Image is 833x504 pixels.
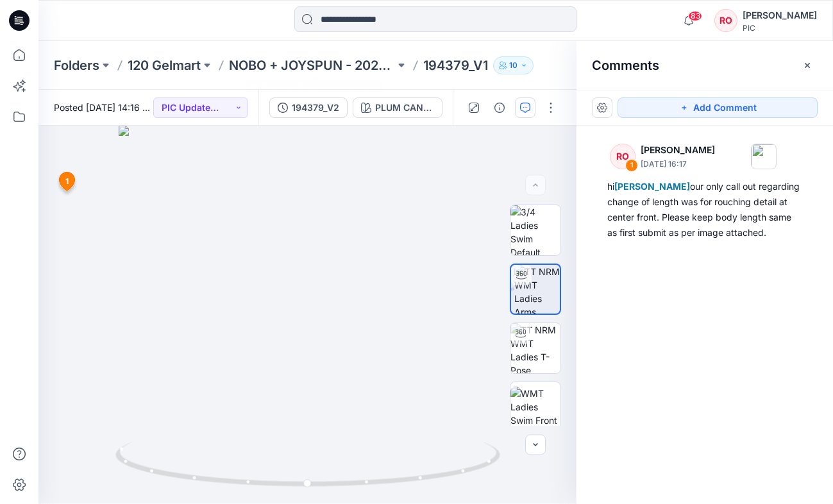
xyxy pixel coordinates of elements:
[610,144,635,169] div: RO
[375,101,434,115] div: PLUM CANDY
[509,58,517,72] p: 10
[493,56,534,74] button: 10
[353,97,442,118] button: PLUM CANDY
[625,159,638,172] div: 1
[489,97,510,118] button: Details
[607,179,802,240] div: hi our only call out regarding change of length was for rouching detail at center front. Please k...
[592,58,659,73] h2: Comments
[510,323,560,373] img: TT NRM WMT Ladies T-Pose
[229,56,395,74] a: NOBO + JOYSPUN - 20250912_120_GC
[423,56,488,74] p: 194379_V1
[641,142,715,158] p: [PERSON_NAME]
[269,97,348,118] button: 194379_V2
[618,97,818,118] button: Add Comment
[292,101,339,115] div: 194379_V2
[714,9,737,32] div: RO
[510,387,560,427] img: WMT Ladies Swim Front
[743,23,817,33] div: PIC
[614,181,690,192] span: [PERSON_NAME]
[688,11,702,21] span: 83
[514,265,560,314] img: TT NRM WMT Ladies Arms Down
[54,101,153,114] span: Posted [DATE] 14:16 by
[54,56,99,74] a: Folders
[510,205,560,255] img: 3/4 Ladies Swim Default
[641,158,715,171] p: [DATE] 16:17
[743,8,817,23] div: [PERSON_NAME]
[128,56,201,74] a: 120 Gelmart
